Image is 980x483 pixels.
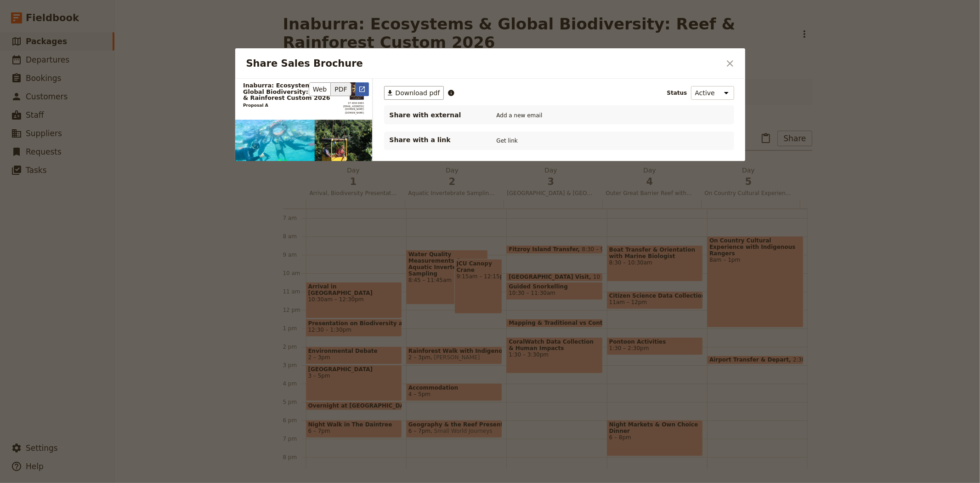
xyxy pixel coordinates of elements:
[396,88,440,98] span: Download pdf
[243,103,338,108] p: Proposal A
[243,82,338,101] h1: Inaburra: Ecosystems & Global Biodiversity: Reef & Rainforest Custom 2026
[355,82,369,96] button: Open full preview
[390,110,482,120] span: Share with external
[331,82,351,96] button: PDF
[390,135,482,144] p: Share with a link
[246,57,720,70] h2: Share Sales Brochure
[494,136,520,146] button: Get link
[722,56,738,71] button: Close dialog
[343,111,364,114] a: https://www.smallworldjourneys.com.au
[494,110,545,121] button: Add a new email
[343,102,364,104] span: 07 4054 6693
[350,82,363,100] img: Small World Journeys logo
[309,82,331,96] button: Web
[384,86,444,100] button: ​Download pdf
[667,89,687,97] span: Status
[691,86,734,100] select: Status
[343,105,364,111] a: groups@smallworldjourneys.com.au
